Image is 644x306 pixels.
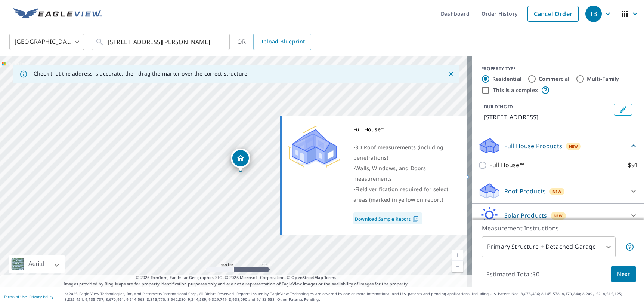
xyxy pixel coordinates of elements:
p: [STREET_ADDRESS] [484,113,611,122]
a: Download Sample Report [353,212,422,224]
p: Roof Products [504,187,546,196]
img: Pdf Icon [411,215,421,222]
span: © 2025 TomTom, Earthstar Geographics SIO, © 2025 Microsoft Corporation, © [136,275,337,281]
a: OpenStreetMap [291,275,323,280]
a: Current Level 16, Zoom In [452,250,463,261]
p: Full House Products [504,141,562,150]
p: Solar Products [504,211,547,220]
a: Privacy Policy [29,294,53,299]
span: 3D Roof measurements (including penetrations) [353,144,443,161]
p: Estimated Total: $0 [480,266,545,282]
label: This is a complex [493,86,538,94]
div: Aerial [26,255,46,273]
span: New [554,213,563,219]
div: PROPERTY TYPE [481,65,635,72]
a: Terms of Use [4,294,27,299]
div: Full House™ [353,124,457,135]
div: Aerial [9,255,65,273]
img: Premium [288,124,340,169]
p: | [4,294,53,299]
p: Check that the address is accurate, then drag the marker over the correct structure. [34,70,249,77]
button: Next [611,266,636,283]
div: • [353,184,457,205]
span: Walls, Windows, and Doors measurements [353,165,426,182]
div: TB [585,6,602,22]
div: Dropped pin, building 1, Residential property, 16 Sugar Creek Dr West Lake Hills, TX 78746 [231,149,250,172]
p: Measurement Instructions [482,224,634,233]
img: EV Logo [13,8,102,19]
button: Edit building 1 [614,104,632,116]
div: • [353,142,457,163]
div: • [353,163,457,184]
a: Current Level 16, Zoom Out [452,261,463,272]
p: © 2025 Eagle View Technologies, Inc. and Pictometry International Corp. All Rights Reserved. Repo... [65,291,640,302]
label: Residential [492,75,521,83]
span: New [552,189,562,195]
span: Your report will include the primary structure and a detached garage if one exists. [625,242,634,251]
div: Primary Structure + Detached Garage [482,236,616,257]
input: Search by address or latitude-longitude [108,31,214,52]
span: Next [617,270,630,279]
div: Roof ProductsNew [478,182,638,200]
span: New [569,143,578,149]
p: BUILDING ID [484,104,513,110]
label: Commercial [539,75,570,83]
div: Full House ProductsNew [478,137,638,154]
p: $91 [628,160,638,170]
span: Upload Blueprint [259,37,305,46]
button: Close [446,69,456,79]
div: OR [237,34,311,50]
div: [GEOGRAPHIC_DATA] [9,31,84,52]
span: Field verification required for select areas (marked in yellow on report) [353,186,448,203]
a: Upload Blueprint [253,34,311,50]
label: Multi-Family [587,75,619,83]
p: Full House™ [489,160,524,170]
div: Solar ProductsNew [478,206,638,224]
a: Terms [324,275,337,280]
a: Cancel Order [527,6,579,22]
